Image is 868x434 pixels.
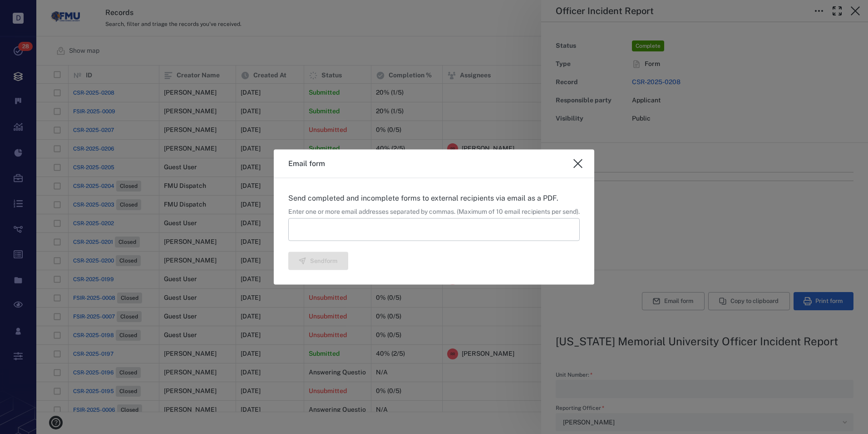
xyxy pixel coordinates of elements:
button: close [569,155,587,173]
body: Rich Text Area. Press ALT-0 for help. [7,7,290,15]
div: Enter one or more email addresses separated by commas. (Maximum of 10 email recipients per send). [288,207,580,217]
h3: Email form [288,158,325,169]
p: Send completed and incomplete forms to external recipients via email as a PDF. [288,193,580,204]
span: Help [20,6,39,15]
